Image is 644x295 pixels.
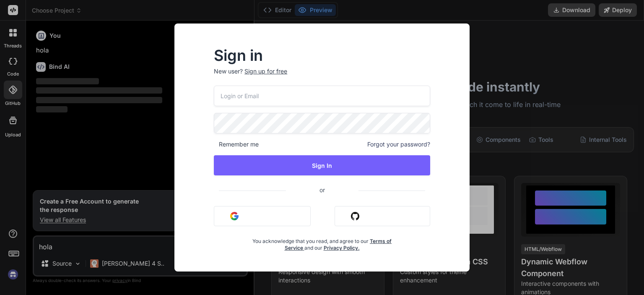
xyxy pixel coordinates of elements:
[351,212,359,220] img: github
[286,180,358,200] span: or
[335,206,430,226] button: Sign in with Github
[214,86,430,106] input: Login or Email
[230,212,239,220] img: google
[250,233,394,251] div: You acknowledge that you read, and agree to our and our
[324,245,360,251] a: Privacy Policy.
[285,238,392,251] a: Terms of Service
[214,155,430,175] button: Sign In
[244,67,287,76] div: Sign up for free
[214,206,311,226] button: Sign in with Google
[214,67,430,86] p: New user?
[214,49,430,62] h2: Sign in
[367,140,430,149] span: Forgot your password?
[214,140,259,149] span: Remember me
